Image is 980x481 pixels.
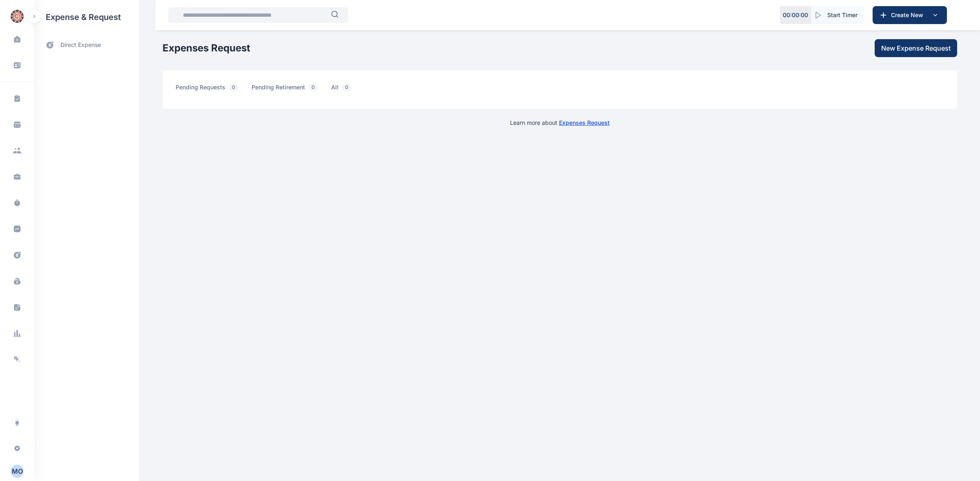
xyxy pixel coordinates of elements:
span: all [331,83,355,96]
a: pending requests0 [176,83,252,96]
span: New Expense Request [881,43,951,53]
p: Learn more about [510,119,610,127]
p: 00 : 00 : 00 [783,11,808,19]
button: New Expense Request [875,39,957,57]
button: MO [11,465,24,478]
span: Create New [888,11,930,19]
button: Start Timer [811,6,864,24]
a: Expenses Request [559,119,610,126]
h1: Expenses Request [163,42,250,55]
span: 0 [229,83,238,91]
span: Start Timer [827,11,857,19]
a: pending retirement0 [252,83,331,96]
span: 0 [342,83,352,91]
span: direct expense [60,41,101,49]
button: MO [5,465,29,478]
button: Create New [873,6,947,24]
span: 0 [308,83,318,91]
a: direct expense [34,34,139,56]
span: pending requests [176,83,242,96]
div: M O [11,466,24,476]
a: all0 [331,83,365,96]
span: pending retirement [252,83,321,96]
